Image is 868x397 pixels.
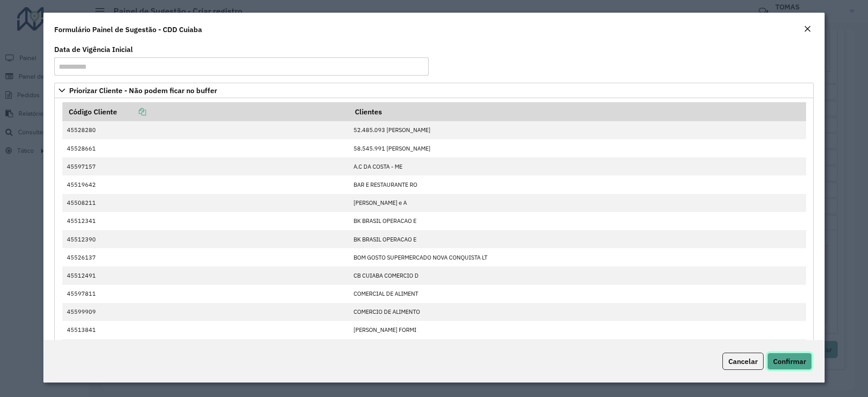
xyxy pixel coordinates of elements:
td: BK BRASIL OPERACAO E [349,212,806,230]
h4: Formulário Painel de Sugestão - CDD Cuiaba [54,24,202,35]
td: 45599909 [62,303,349,321]
td: A.C DA COSTA - ME [349,157,806,175]
button: Confirmar [767,353,812,370]
td: 45526137 [62,248,349,266]
th: Código Cliente [62,102,349,121]
td: BOM GOSTO SUPERMERCADO NOVA CONQUISTA LT [349,248,806,266]
td: [PERSON_NAME] FORMI [349,321,806,339]
td: 52.485.093 [PERSON_NAME] [349,121,806,139]
td: BAR E RESTAURANTE RO [349,175,806,194]
td: GNR ROMERO COMERCIO [349,339,806,357]
th: Clientes [349,102,806,121]
td: 45519642 [62,175,349,194]
td: 45528280 [62,121,349,139]
td: 45512341 [62,212,349,230]
button: Close [801,24,814,35]
td: 45597157 [62,157,349,175]
td: COMERCIO DE ALIMENTO [349,303,806,321]
td: COMERCIAL DE ALIMENT [349,285,806,303]
label: Data de Vigência Inicial [54,44,133,55]
td: 45504990 [62,339,349,357]
td: CB CUIABA COMERCIO D [349,266,806,284]
td: BK BRASIL OPERACAO E [349,230,806,248]
td: 45513841 [62,321,349,339]
td: 45528661 [62,139,349,157]
td: [PERSON_NAME] e A [349,194,806,212]
a: Copiar [117,107,146,116]
td: 58.545.991 [PERSON_NAME] [349,139,806,157]
td: 45597811 [62,285,349,303]
td: 45512491 [62,266,349,284]
span: Priorizar Cliente - Não podem ficar no buffer [69,87,217,94]
td: 45508211 [62,194,349,212]
em: Fechar [804,25,811,33]
span: Confirmar [773,357,806,366]
span: Cancelar [728,357,758,366]
button: Cancelar [722,353,764,370]
a: Priorizar Cliente - Não podem ficar no buffer [54,83,814,98]
td: 45512390 [62,230,349,248]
